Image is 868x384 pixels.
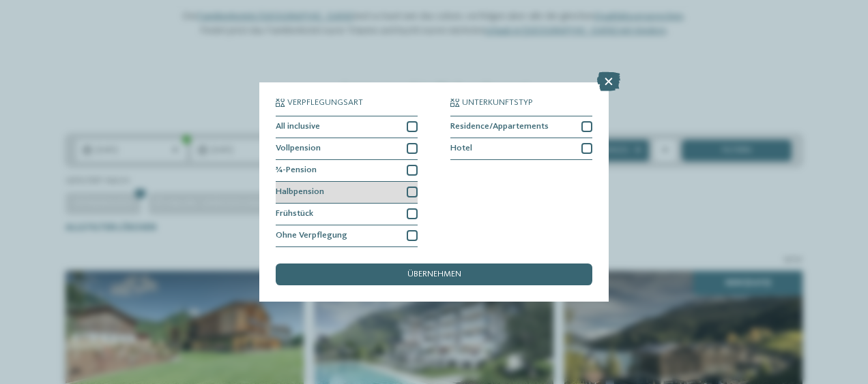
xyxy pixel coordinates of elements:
span: ¾-Pension [276,166,317,175]
span: Unterkunftstyp [462,99,533,108]
span: Frühstück [276,210,313,219]
span: All inclusive [276,123,320,131]
span: Vollpension [276,144,321,153]
span: Residence/Appartements [450,123,549,131]
span: übernehmen [407,270,461,279]
span: Halbpension [276,188,324,197]
span: Verpflegungsart [287,99,363,108]
span: Ohne Verpflegung [276,231,347,240]
span: Hotel [450,144,472,153]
